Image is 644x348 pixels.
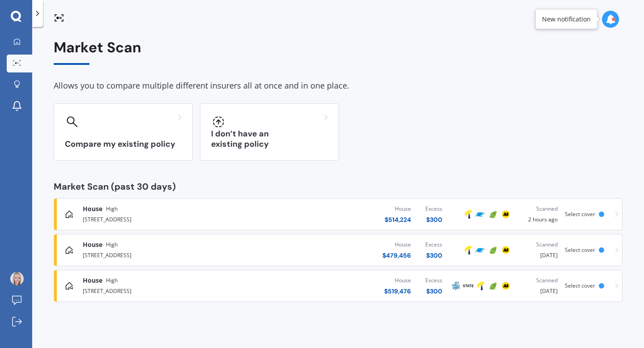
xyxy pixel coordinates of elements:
[425,215,442,224] div: $ 300
[519,276,558,296] div: [DATE]
[54,182,623,191] div: Market Scan (past 30 days)
[519,276,558,285] div: Scanned
[83,276,102,285] span: House
[463,280,474,291] img: State
[500,245,511,255] img: AA
[54,198,623,230] a: HouseHigh[STREET_ADDRESS]House$514,224Excess$300TowerTrade Me InsuranceInitioAAScanned2 hours ago...
[500,280,511,291] img: AA
[425,204,442,213] div: Excess
[106,276,118,285] span: High
[83,285,257,296] div: [STREET_ADDRESS]
[542,15,591,24] div: New notification
[519,204,558,224] div: 2 hours ago
[475,245,486,255] img: Trade Me Insurance
[83,204,102,213] span: House
[382,251,411,260] div: $ 479,456
[565,210,595,218] span: Select cover
[83,240,102,249] span: House
[519,240,558,249] div: Scanned
[211,129,328,149] h3: I don’t have an existing policy
[463,209,474,220] img: Tower
[65,139,182,149] h3: Compare my existing policy
[54,79,623,93] div: Allows you to compare multiple different insurers all at once and in one place.
[500,209,511,220] img: AA
[10,272,24,285] img: ACg8ocKWC1fektWCYQiwdb9BMoFFoSzMEfNU-PXf_1hQHUb4VC7_R5c9JQ=s96-c
[382,240,411,249] div: House
[425,276,442,285] div: Excess
[54,234,623,266] a: HouseHigh[STREET_ADDRESS]House$479,456Excess$300TowerTrade Me InsuranceInitioAAScanned[DATE]Selec...
[385,215,411,224] div: $ 514,224
[450,280,461,291] img: AMP
[384,276,411,285] div: House
[106,204,118,213] span: High
[519,204,558,213] div: Scanned
[488,245,499,255] img: Initio
[384,287,411,296] div: $ 519,476
[425,251,442,260] div: $ 300
[463,245,474,255] img: Tower
[488,209,499,220] img: Initio
[565,282,595,289] span: Select cover
[488,280,499,291] img: Initio
[519,240,558,260] div: [DATE]
[54,39,623,65] div: Market Scan
[54,270,623,302] a: HouseHigh[STREET_ADDRESS]House$519,476Excess$300AMPStateTowerInitioAAScanned[DATE]Select cover
[425,240,442,249] div: Excess
[106,240,118,249] span: High
[83,213,257,224] div: [STREET_ADDRESS]
[565,246,595,254] span: Select cover
[475,209,486,220] img: Trade Me Insurance
[425,287,442,296] div: $ 300
[385,204,411,213] div: House
[83,249,257,260] div: [STREET_ADDRESS]
[475,280,486,291] img: Tower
